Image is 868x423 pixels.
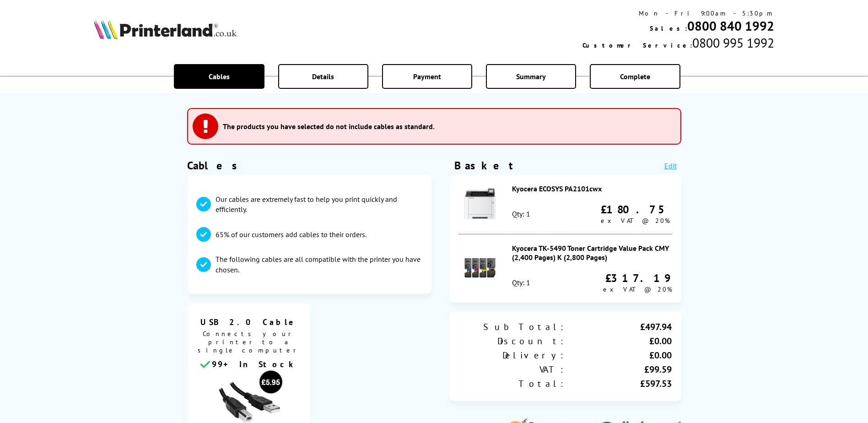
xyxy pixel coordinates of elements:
[650,24,687,33] span: Sales:
[512,209,530,218] div: Qty: 1
[459,363,566,375] div: VAT:
[512,244,672,262] div: Kyocera TK-5490 Toner Cartridge Value Pack CMY (2,400 Pages) K (2,800 Pages)
[194,317,304,327] span: USB 2.0 Cable
[601,217,670,225] span: ex VAT @ 20%
[459,335,566,347] div: Discount:
[687,17,774,34] a: 0800 840 1992
[216,229,367,239] p: 65% of our customers add cables to their orders.
[566,335,672,347] div: £0.00
[209,72,230,81] span: Cables
[192,327,306,359] span: Connects your printer to a single computer
[94,19,237,39] img: Printerland Logo
[212,359,297,369] span: 99+ In Stock
[582,9,774,17] div: Mon - Fri 9:00am - 5:30pm
[512,278,530,287] div: Qty: 1
[620,72,650,81] span: Complete
[216,254,422,275] p: The following cables are all compatible with the printer you have chosen.
[603,271,672,285] div: £317.19
[566,321,672,333] div: £497.94
[601,202,672,217] div: £180.75
[216,194,422,215] p: Our cables are extremely fast to help you print quickly and efficiently.
[566,363,672,375] div: £99.59
[464,188,496,220] img: Kyocera ECOSYS PA2101cwx
[459,349,566,361] div: Delivery:
[223,122,435,131] h3: The products you have selected do not include cables as standard.
[603,285,672,293] span: ex VAT @ 20%
[187,158,431,173] h1: Cables
[566,378,672,390] div: £597.53
[464,252,496,284] img: Kyocera TK-5490 Toner Cartridge Value Pack CMY (2,400 Pages) K (2,800 Pages)
[516,72,546,81] span: Summary
[512,184,672,193] div: Kyocera ECOSYS PA2101cwx
[692,34,774,51] span: 0800 995 1992
[459,378,566,390] div: Total:
[582,41,692,49] span: Customer Service:
[454,158,514,173] div: Basket
[459,321,566,333] div: Sub Total:
[566,349,672,361] div: £0.00
[312,72,334,81] span: Details
[413,72,441,81] span: Payment
[664,161,677,170] a: Edit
